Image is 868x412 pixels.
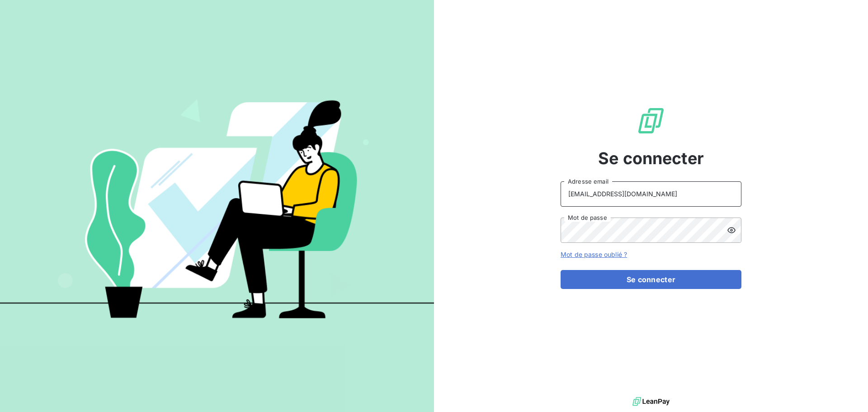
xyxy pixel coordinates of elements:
[561,251,627,258] a: Mot de passe oublié ?
[598,146,704,170] span: Se connecter
[561,270,741,289] button: Se connecter
[561,181,741,207] input: placeholder
[637,106,665,135] img: Logo LeanPay
[632,395,670,408] img: logo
